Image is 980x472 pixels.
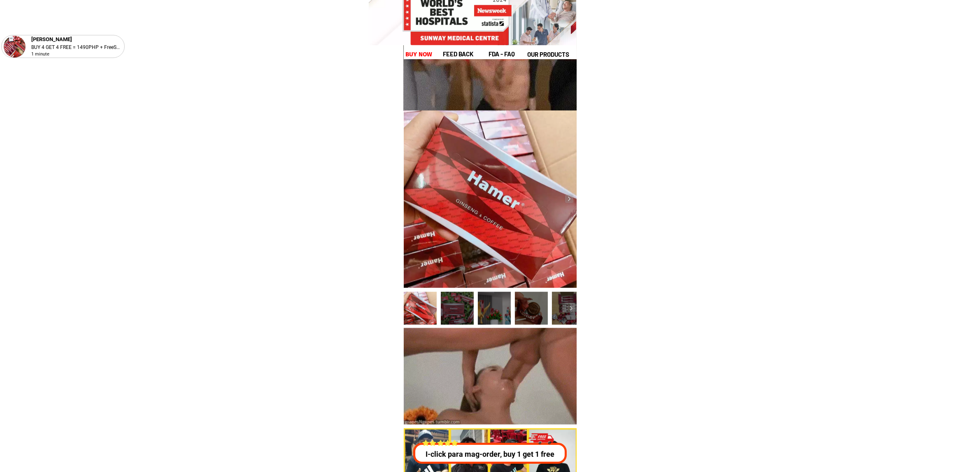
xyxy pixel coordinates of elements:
p: I-click para mag-order, buy 1 get 1 free [411,449,569,460]
h1: our products [527,50,575,59]
h1: fda - FAQ [489,49,535,59]
h1: feed back [443,49,487,59]
h1: buy now [405,50,433,59]
img: navigation [406,304,414,312]
img: navigation [565,195,573,203]
img: navigation [567,304,575,312]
